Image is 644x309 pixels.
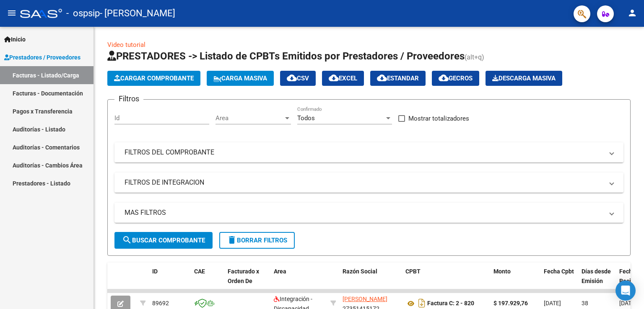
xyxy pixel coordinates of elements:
mat-expansion-panel-header: MAS FILTROS [114,203,623,223]
datatable-header-cell: ID [149,263,191,299]
mat-panel-title: FILTROS DE INTEGRACION [125,178,603,187]
span: Borrar Filtros [227,237,287,244]
span: Carga Masiva [213,75,267,82]
span: [DATE] [619,300,636,306]
datatable-header-cell: CAE [191,263,224,299]
button: Carga Masiva [207,71,274,86]
span: Mostrar totalizadores [408,113,469,124]
span: Fecha Recibido [619,268,643,284]
span: Descarga Masiva [492,75,556,82]
span: [DATE] [544,300,561,306]
span: EXCEL [329,75,357,82]
mat-expansion-panel-header: FILTROS DEL COMPROBANTE [114,142,623,162]
button: Borrar Filtros [219,232,295,249]
mat-icon: delete [227,235,237,245]
span: (alt+q) [465,53,484,61]
datatable-header-cell: Facturado x Orden De [224,263,270,299]
mat-panel-title: MAS FILTROS [125,208,603,217]
h3: Filtros [114,93,143,105]
button: Estandar [370,71,426,86]
button: CSV [280,71,316,86]
span: Facturado x Orden De [228,268,259,284]
span: 38 [582,300,588,306]
mat-icon: cloud_download [439,73,449,83]
button: Cargar Comprobante [107,71,200,86]
datatable-header-cell: CPBT [402,263,490,299]
span: CSV [287,75,309,82]
mat-icon: menu [7,8,17,18]
button: Gecros [432,71,479,86]
span: Monto [493,268,511,275]
mat-panel-title: FILTROS DEL COMPROBANTE [125,148,603,157]
span: PRESTADORES -> Listado de CPBTs Emitidos por Prestadores / Proveedores [107,50,465,62]
mat-expansion-panel-header: FILTROS DE INTEGRACION [114,173,623,193]
span: Cargar Comprobante [114,75,194,82]
datatable-header-cell: Razón Social [339,263,402,299]
button: EXCEL [322,71,364,86]
span: Buscar Comprobante [122,237,205,244]
span: 89692 [152,300,169,306]
span: Días desde Emisión [582,268,611,284]
span: - ospsip [66,4,100,23]
span: - [PERSON_NAME] [100,4,175,23]
button: Descarga Masiva [486,71,562,86]
span: Fecha Cpbt [544,268,574,275]
span: CPBT [405,268,421,275]
span: Area [274,268,286,275]
mat-icon: cloud_download [287,73,297,83]
datatable-header-cell: Días desde Emisión [578,263,616,299]
a: Video tutorial [107,41,145,49]
app-download-masive: Descarga masiva de comprobantes (adjuntos) [486,71,562,86]
datatable-header-cell: Monto [490,263,540,299]
span: Todos [297,114,315,122]
mat-icon: person [627,8,637,18]
datatable-header-cell: Fecha Cpbt [540,263,578,299]
div: Open Intercom Messenger [615,281,636,301]
strong: $ 197.929,76 [493,300,528,306]
span: Area [216,114,283,122]
mat-icon: cloud_download [329,73,339,83]
span: Prestadores / Proveedores [4,53,80,62]
button: Buscar Comprobante [114,232,213,249]
span: Razón Social [343,268,377,275]
span: [PERSON_NAME] [343,296,387,302]
datatable-header-cell: Area [270,263,327,299]
span: Estandar [377,75,419,82]
span: CAE [194,268,205,275]
span: Inicio [4,35,26,44]
span: ID [152,268,158,275]
mat-icon: cloud_download [377,73,387,83]
strong: Factura C: 2 - 820 [427,300,474,307]
span: Gecros [439,75,473,82]
mat-icon: search [122,235,132,245]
